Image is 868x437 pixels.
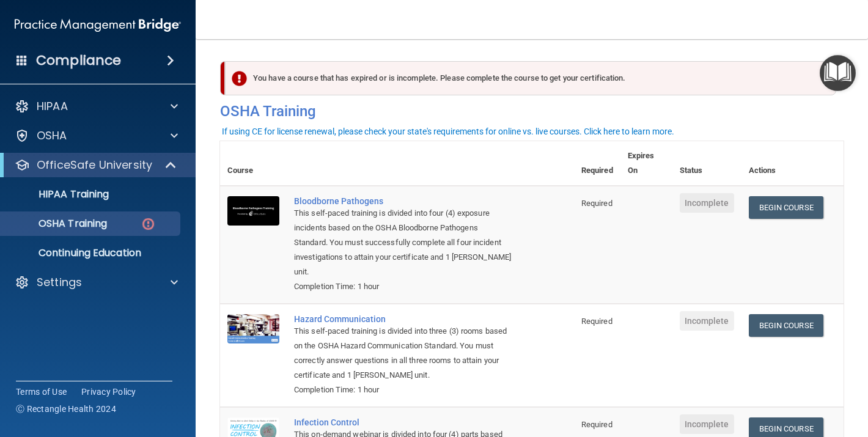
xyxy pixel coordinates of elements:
span: Incomplete [680,414,734,434]
p: HIPAA Training [8,188,109,200]
h4: Compliance [36,52,121,69]
a: OSHA [15,128,178,143]
span: Ⓒ Rectangle Health 2024 [16,403,116,415]
a: Infection Control [294,417,513,427]
a: Begin Course [749,314,823,337]
p: OfficeSafe University [37,158,152,172]
a: HIPAA [15,99,178,114]
div: If using CE for license renewal, please check your state's requirements for online vs. live cours... [222,127,674,136]
div: This self-paced training is divided into four (4) exposure incidents based on the OSHA Bloodborne... [294,206,513,279]
th: Course [220,141,287,186]
div: Completion Time: 1 hour [294,383,513,397]
span: Required [581,420,612,429]
p: OSHA Training [8,218,107,230]
img: exclamation-circle-solid-danger.72ef9ffc.png [232,71,247,86]
img: PMB logo [15,13,181,37]
a: Terms of Use [16,386,67,398]
p: HIPAA [37,99,68,114]
button: Open Resource Center [820,55,856,91]
div: This self-paced training is divided into three (3) rooms based on the OSHA Hazard Communication S... [294,324,513,383]
p: Continuing Education [8,247,175,259]
a: Bloodborne Pathogens [294,196,513,206]
span: Incomplete [680,311,734,331]
a: Settings [15,275,178,290]
th: Required [574,141,620,186]
th: Expires On [620,141,672,186]
a: Privacy Policy [81,386,136,398]
a: Begin Course [749,196,823,219]
div: Completion Time: 1 hour [294,279,513,294]
button: If using CE for license renewal, please check your state's requirements for online vs. live cours... [220,125,676,138]
img: danger-circle.6113f641.png [141,216,156,232]
h4: OSHA Training [220,103,844,120]
a: Hazard Communication [294,314,513,324]
th: Status [672,141,741,186]
p: OSHA [37,128,67,143]
p: Settings [37,275,82,290]
div: You have a course that has expired or is incomplete. Please complete the course to get your certi... [225,61,836,95]
span: Incomplete [680,193,734,213]
span: Required [581,199,612,208]
span: Required [581,317,612,326]
th: Actions [741,141,844,186]
a: OfficeSafe University [15,158,177,172]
